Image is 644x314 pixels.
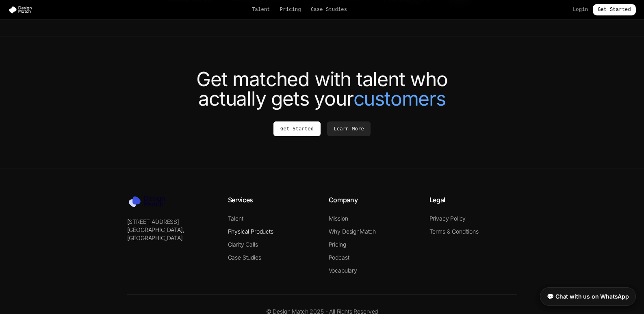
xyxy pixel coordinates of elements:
[228,254,261,261] a: Case Studies
[311,6,347,13] a: Case Studies
[329,241,346,248] a: Pricing
[228,241,258,248] a: Clarity Calls
[429,195,517,205] h4: Legal
[228,195,316,205] h4: Services
[429,228,479,235] a: Terms & Conditions
[540,287,636,306] a: 💬 Chat with us on WhatsApp
[329,267,357,274] a: Vocabulary
[573,6,588,13] a: Login
[95,69,550,108] h2: Get matched with talent who actually gets your
[273,121,321,136] a: Get Started
[127,218,215,226] p: [STREET_ADDRESS]
[329,195,416,205] h4: Company
[127,195,172,208] img: Design Match
[353,89,446,108] span: customers
[228,228,273,235] a: Physical Products
[8,6,36,14] img: Design Match
[280,6,301,13] a: Pricing
[429,215,466,222] a: Privacy Policy
[329,215,348,222] a: Mission
[228,215,243,222] a: Talent
[329,228,376,235] a: Why DesignMatch
[127,226,215,242] p: [GEOGRAPHIC_DATA], [GEOGRAPHIC_DATA]
[327,121,371,136] a: Learn More
[329,254,349,261] a: Podcast
[593,4,636,15] a: Get Started
[252,6,270,13] a: Talent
